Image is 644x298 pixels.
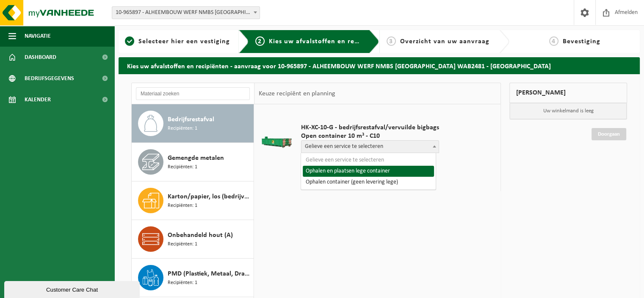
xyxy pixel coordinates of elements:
[132,220,254,259] button: Onbehandeld hout (A) Recipiënten: 1
[563,38,600,45] span: Bevestiging
[303,155,434,166] li: Gelieve een service te selecteren
[132,104,254,143] button: Bedrijfsrestafval Recipiënten: 1
[119,57,640,74] h2: Kies uw afvalstoffen en recipiënten - aanvraag voor 10-965897 - ALHEEMBOUW WERF NMBS [GEOGRAPHIC_...
[509,83,627,103] div: [PERSON_NAME]
[510,103,627,119] p: Uw winkelmand is leeg
[112,7,260,19] span: 10-965897 - ALHEEMBOUW WERF NMBS MECHELEN WAB2481 - MECHELEN
[168,125,197,133] span: Recipiënten: 1
[301,132,439,140] span: Open container 10 m³ - C10
[591,128,626,140] a: Doorgaan
[269,38,385,45] span: Kies uw afvalstoffen en recipiënten
[387,36,396,46] span: 3
[168,202,197,210] span: Recipiënten: 1
[168,240,197,248] span: Recipiënten: 1
[303,177,434,188] li: Ophalen container (geen levering lege)
[168,279,197,287] span: Recipiënten: 1
[138,38,230,45] span: Selecteer hier een vestiging
[25,47,56,68] span: Dashboard
[254,83,339,104] div: Keuze recipiënt en planning
[168,153,224,163] span: Gemengde metalen
[4,279,141,298] iframe: chat widget
[168,230,233,240] span: Onbehandeld hout (A)
[168,192,252,202] span: Karton/papier, los (bedrijven)
[400,38,489,45] span: Overzicht van uw aanvraag
[132,143,254,181] button: Gemengde metalen Recipiënten: 1
[301,141,439,153] span: Gelieve een service te selecteren
[132,181,254,220] button: Karton/papier, los (bedrijven) Recipiënten: 1
[168,114,214,125] span: Bedrijfsrestafval
[125,36,134,46] span: 1
[25,25,51,47] span: Navigatie
[123,36,232,47] a: 1Selecteer hier een vestiging
[301,123,439,132] span: HK-XC-10-G - bedrijfsrestafval/vervuilde bigbags
[25,89,51,110] span: Kalender
[303,166,434,177] li: Ophalen en plaatsen lege container
[168,269,252,279] span: PMD (Plastiek, Metaal, Drankkartons) (bedrijven)
[136,87,250,100] input: Materiaal zoeken
[168,163,197,171] span: Recipiënten: 1
[25,68,74,89] span: Bedrijfsgegevens
[301,140,439,153] span: Gelieve een service te selecteren
[255,36,265,46] span: 2
[112,6,260,19] span: 10-965897 - ALHEEMBOUW WERF NMBS MECHELEN WAB2481 - MECHELEN
[549,36,558,46] span: 4
[132,259,254,297] button: PMD (Plastiek, Metaal, Drankkartons) (bedrijven) Recipiënten: 1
